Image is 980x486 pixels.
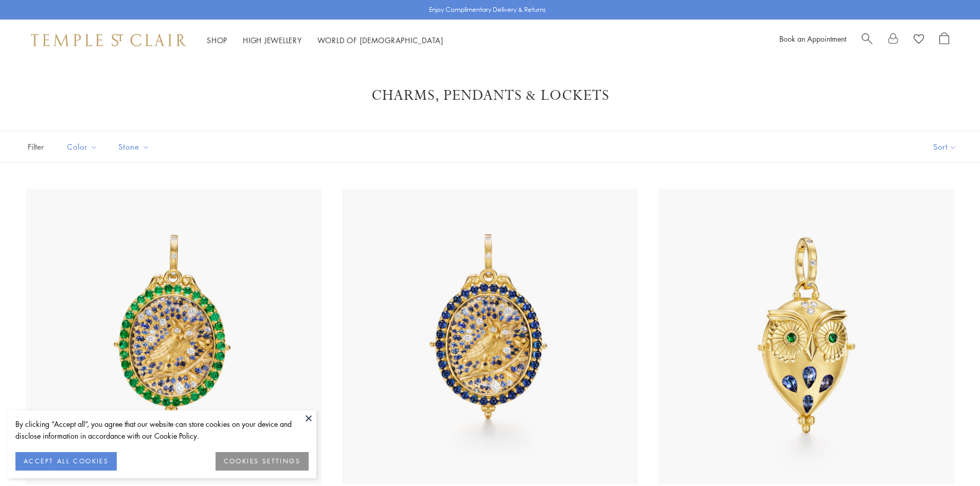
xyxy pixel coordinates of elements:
a: Open Shopping Bag [939,32,949,48]
a: Book an Appointment [779,33,846,44]
a: ShopShop [207,35,227,45]
a: World of [DEMOGRAPHIC_DATA]World of [DEMOGRAPHIC_DATA] [317,35,443,45]
span: Stone [113,140,157,153]
a: High JewelleryHigh Jewellery [243,35,302,45]
div: By clicking “Accept all”, you agree that our website can store cookies on your device and disclos... [15,418,309,442]
img: 18K Tanzanite Night Owl Locket [658,189,954,484]
img: 18K Emerald Nocturne Owl Locket [26,189,322,484]
a: View Wishlist [914,32,924,48]
h1: Charms, Pendants & Lockets [41,86,939,105]
button: ACCEPT ALL COOKIES [15,452,117,471]
p: Enjoy Complimentary Delivery & Returns [429,5,546,15]
img: 18K Blue Sapphire Nocturne Owl Locket [342,189,638,484]
button: COOKIES SETTINGS [216,452,309,471]
span: Color [62,140,105,153]
a: Search [862,32,872,48]
button: Stone [111,135,157,158]
nav: Main navigation [207,34,443,47]
img: Temple St. Clair [31,34,186,46]
button: Color [59,135,105,158]
button: Show sort by [910,131,980,163]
